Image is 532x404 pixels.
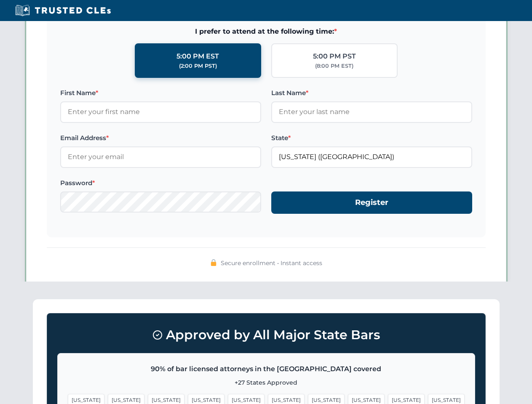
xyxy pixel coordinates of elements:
[271,146,472,167] input: Florida (FL)
[179,62,217,70] div: (2:00 PM PST)
[313,51,356,62] div: 5:00 PM PST
[60,146,261,167] input: Enter your email
[60,26,472,37] span: I prefer to attend at the following time:
[271,101,472,122] input: Enter your last name
[68,364,465,375] p: 90% of bar licensed attorneys in the [GEOGRAPHIC_DATA] covered
[271,191,472,214] button: Register
[13,4,113,17] img: Trusted CLEs
[68,378,465,387] p: +27 States Approved
[57,324,475,346] h3: Approved by All Major State Bars
[221,258,322,268] span: Secure enrollment • Instant access
[176,51,219,62] div: 5:00 PM EST
[60,178,261,188] label: Password
[60,133,261,143] label: Email Address
[271,133,472,143] label: State
[60,88,261,98] label: First Name
[210,259,217,266] img: 🔒
[60,101,261,122] input: Enter your first name
[315,62,353,70] div: (8:00 PM EST)
[271,88,472,98] label: Last Name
